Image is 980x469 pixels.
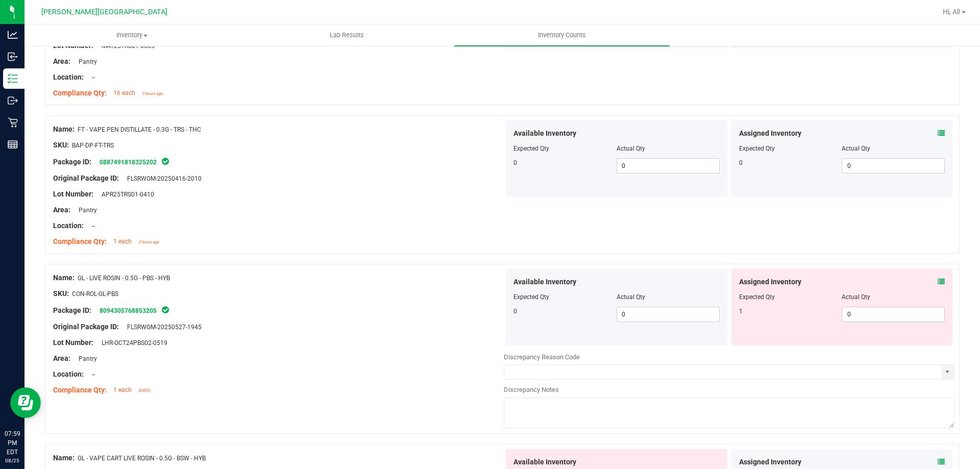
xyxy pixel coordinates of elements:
div: 1 [739,307,842,316]
span: SKU: [53,289,69,298]
span: Inventory Counts [524,31,600,40]
span: Assigned Inventory [739,457,801,467]
span: GL - VAPE CART LIVE ROSIN - 0.5G - BSW - HYB [78,455,206,462]
span: Available Inventory [513,457,576,467]
span: Compliance Qty: [53,89,107,97]
span: FLSRWGM-20250416-2010 [122,175,202,182]
a: Inventory [24,24,239,46]
span: Lab Results [316,31,378,40]
inline-svg: Reports [8,139,18,150]
span: -- [87,74,95,81]
span: Available Inventory [513,277,576,287]
span: APR25TRS01-0410 [96,191,154,198]
span: 1 each [113,238,132,245]
span: Inventory [25,31,239,40]
span: Discrepancy Reason Code [504,353,580,361]
span: SKU: [53,141,69,149]
a: 8094305768853205 [100,307,157,314]
div: Expected Qty [739,292,842,302]
inline-svg: Inbound [8,52,18,62]
div: Expected Qty [739,144,842,153]
span: 0 [513,308,517,315]
span: Lot Number: [53,41,93,50]
span: [PERSON_NAME][GEOGRAPHIC_DATA] [41,8,167,16]
span: Location: [53,370,84,378]
div: 0 [739,158,842,167]
span: Hi, Al! [943,8,961,16]
input: 0 [842,307,944,322]
inline-svg: Retail [8,117,18,128]
span: Area: [53,57,70,65]
span: Package ID: [53,306,91,314]
span: Compliance Qty: [53,237,107,245]
span: Lot Number: [53,190,93,198]
span: Name: [53,454,75,462]
div: Discrepancy Notes [504,385,954,395]
span: MAY25TRS01-0603 [96,42,155,50]
span: Expected Qty [513,145,549,152]
input: 0 [617,307,719,322]
span: 16 each [113,89,135,96]
span: Actual Qty [617,145,645,152]
span: Package ID: [53,158,91,166]
inline-svg: Analytics [8,30,18,40]
span: Name: [53,125,75,133]
p: 08/25 [5,457,20,464]
inline-svg: Outbound [8,95,18,106]
span: In Sync [161,156,170,166]
span: 0 [513,159,517,166]
span: Original Package ID: [53,174,119,182]
span: Compliance Qty: [53,386,107,394]
span: Pantry [73,58,97,65]
span: Assigned Inventory [739,128,801,139]
span: FLSRWGM-20250527-1945 [122,324,202,331]
span: -- [87,223,95,230]
div: Actual Qty [842,144,945,153]
inline-svg: Inventory [8,73,18,84]
span: 2 hours ago [142,91,163,96]
span: LHR-OCT24PBS02-0519 [96,339,167,347]
span: Available Inventory [513,128,576,139]
iframe: Resource center [10,387,41,418]
span: Assigned Inventory [739,277,801,287]
span: GL - LIVE ROSIN - 0.5G - PBS - HYB [78,275,170,282]
span: 2 hours ago [138,240,159,244]
p: 07:59 PM EDT [5,429,20,457]
span: Actual Qty [617,293,645,301]
div: Actual Qty [842,292,945,302]
a: Inventory Counts [454,24,669,46]
input: 0 [617,159,719,173]
a: 0887491818325202 [100,159,157,166]
span: select [941,365,954,379]
span: CON-ROL-GL-PBS [72,290,118,298]
span: 1 each [113,386,132,393]
span: In Sync [161,305,170,315]
span: BAP-DP-FT-TRS [72,142,114,149]
span: Location: [53,221,84,230]
a: Lab Results [239,24,454,46]
span: Pantry [73,355,97,362]
span: Name: [53,274,75,282]
span: Area: [53,354,70,362]
span: Pantry [73,207,97,214]
span: Original Package ID: [53,323,119,331]
span: Expected Qty [513,293,549,301]
span: [DATE] [138,388,150,393]
span: Location: [53,73,84,81]
span: FT - VAPE PEN DISTILLATE - 0.3G - TRS - THC [78,126,201,133]
span: Area: [53,206,70,214]
span: -- [87,371,95,378]
input: 0 [842,159,944,173]
span: Lot Number: [53,338,93,347]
